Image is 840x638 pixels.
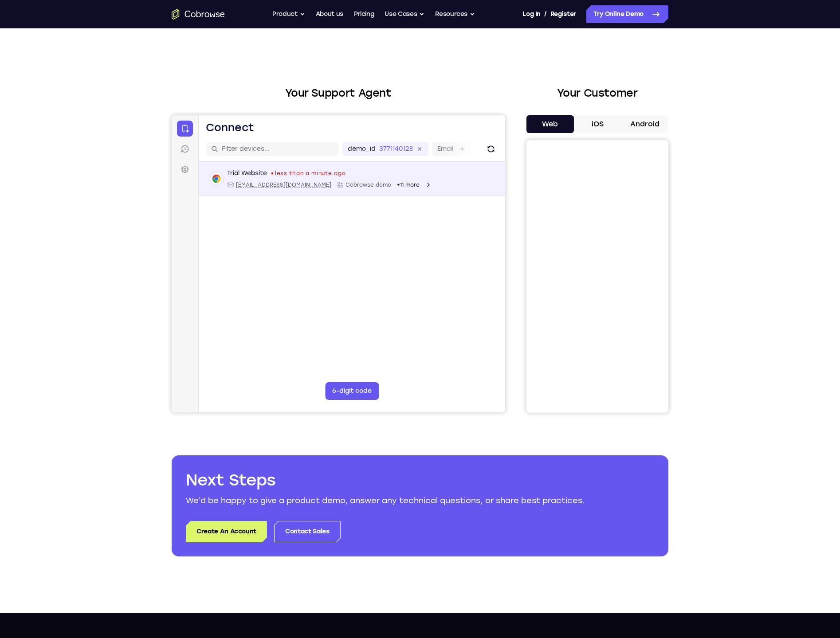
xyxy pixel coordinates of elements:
[621,115,668,133] button: Android
[526,85,668,101] h2: Your Customer
[186,521,267,542] a: Create An Account
[274,521,340,542] a: Contact Sales
[172,9,225,20] a: Go to the home page
[586,5,668,23] a: Try Online Demo
[354,5,374,23] a: Pricing
[186,494,654,507] p: We’d be happy to give a product demo, answer any technical questions, or share best practices.
[435,5,475,23] button: Resources
[574,115,621,133] button: iOS
[526,115,574,133] button: Web
[544,9,547,20] span: /
[550,5,576,23] a: Register
[522,5,540,23] a: Log In
[172,85,505,101] h2: Your Support Agent
[186,470,654,491] h2: Next Steps
[385,5,424,23] button: Use Cases
[172,115,505,412] iframe: Agent
[316,5,343,23] a: About us
[272,5,305,23] button: Product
